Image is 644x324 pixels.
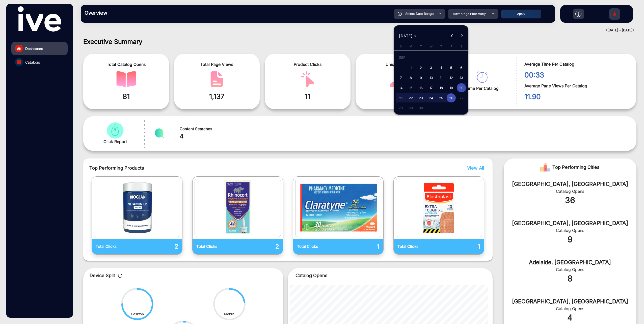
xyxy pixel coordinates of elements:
[447,93,456,102] span: 26
[430,45,433,48] span: W
[397,31,418,40] button: Choose month and year
[456,63,466,73] button: September 6, 2025
[406,73,415,82] span: 8
[406,83,415,92] span: 15
[399,34,413,38] span: [DATE]
[456,73,466,83] button: September 13, 2025
[436,63,446,73] button: September 4, 2025
[426,63,436,73] button: September 3, 2025
[396,103,405,113] span: 28
[446,63,456,73] button: September 5, 2025
[416,93,426,103] button: September 23, 2025
[426,83,436,92] span: 17
[446,83,456,93] button: September 19, 2025
[410,45,412,48] span: M
[420,45,422,48] span: T
[406,103,416,113] button: September 29, 2025
[406,63,416,73] button: September 1, 2025
[396,93,406,103] button: September 21, 2025
[416,93,425,102] span: 23
[437,93,446,102] span: 25
[406,83,416,93] button: September 15, 2025
[406,93,416,103] button: September 22, 2025
[396,73,405,82] span: 7
[461,45,462,48] span: S
[457,93,466,102] span: 27
[457,63,466,72] span: 6
[436,93,446,103] button: September 25, 2025
[440,45,442,48] span: T
[457,73,466,82] span: 13
[416,73,425,82] span: 9
[447,73,456,82] span: 12
[396,73,406,83] button: September 7, 2025
[447,31,457,41] button: Previous month
[456,83,466,93] button: September 20, 2025
[447,83,456,92] span: 19
[446,73,456,83] button: September 12, 2025
[426,93,436,102] span: 24
[396,52,466,63] td: SEP
[456,93,466,103] button: September 27, 2025
[396,93,405,102] span: 21
[396,83,406,93] button: September 14, 2025
[416,83,425,92] span: 16
[416,63,426,73] button: September 2, 2025
[436,83,446,93] button: September 18, 2025
[400,45,402,48] span: S
[396,103,406,113] button: September 28, 2025
[426,73,436,83] button: September 10, 2025
[446,93,456,103] button: September 26, 2025
[457,83,466,92] span: 20
[426,83,436,93] button: September 17, 2025
[416,103,425,113] span: 30
[426,63,436,72] span: 3
[406,63,415,72] span: 1
[406,73,416,83] button: September 8, 2025
[426,93,436,103] button: September 24, 2025
[396,83,405,92] span: 14
[416,103,426,113] button: September 30, 2025
[426,73,436,82] span: 10
[416,83,426,93] button: September 16, 2025
[437,73,446,82] span: 11
[437,83,446,92] span: 18
[437,63,446,72] span: 4
[447,63,456,72] span: 5
[416,63,425,72] span: 2
[406,103,415,113] span: 29
[406,93,415,102] span: 22
[436,73,446,83] button: September 11, 2025
[416,73,426,83] button: September 9, 2025
[450,45,452,48] span: F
